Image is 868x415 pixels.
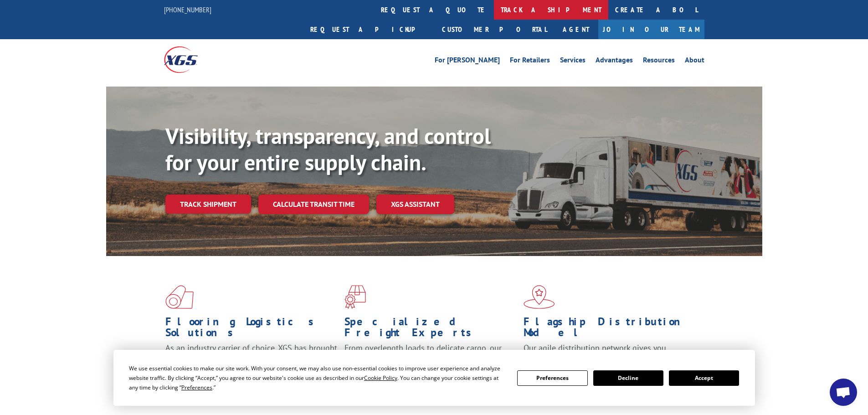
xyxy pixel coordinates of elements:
[303,20,435,39] a: Request a pickup
[524,316,696,343] h1: Flagship Distribution Model
[164,5,211,14] a: [PHONE_NUMBER]
[560,56,586,67] a: Services
[524,343,691,364] span: Our agile distribution network gives you nationwide inventory management on demand.
[685,56,704,67] a: About
[435,20,554,39] a: Customer Portal
[165,195,251,214] a: Track shipment
[598,20,704,39] a: Join Our Team
[165,122,491,176] b: Visibility, transparency, and control for your entire supply chain.
[165,316,338,343] h1: Flooring Logistics Solutions
[113,350,755,406] div: Cookie Consent Prompt
[643,56,675,67] a: Resources
[593,370,663,386] button: Decline
[435,56,500,67] a: For [PERSON_NAME]
[669,370,739,386] button: Accept
[364,374,397,382] span: Cookie Policy
[517,370,587,386] button: Preferences
[129,364,506,392] div: We use essential cookies to make our site work. With your consent, we may also use non-essential ...
[524,285,555,309] img: xgs-icon-flagship-distribution-model-red
[344,343,517,383] p: From overlength loads to delicate cargo, our experienced staff knows the best way to move your fr...
[344,316,517,343] h1: Specialized Freight Experts
[344,285,366,309] img: xgs-icon-focused-on-flooring-red
[165,285,194,309] img: xgs-icon-total-supply-chain-intelligence-red
[510,56,550,67] a: For Retailers
[554,20,598,39] a: Agent
[165,343,337,375] span: As an industry carrier of choice, XGS has brought innovation and dedication to flooring logistics...
[830,379,857,406] div: Open chat
[596,56,633,67] a: Advantages
[181,384,212,391] span: Preferences
[376,195,454,214] a: XGS ASSISTANT
[258,195,369,214] a: Calculate transit time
